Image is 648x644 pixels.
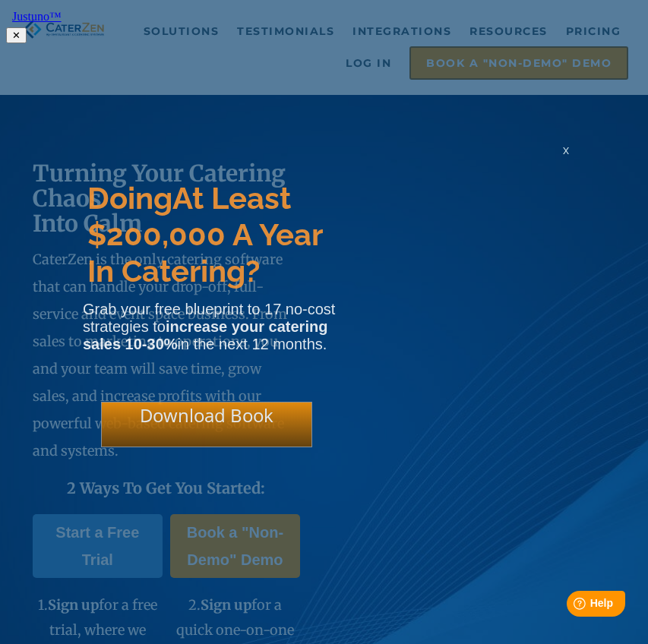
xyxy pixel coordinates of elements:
[87,180,322,289] span: At Least $200,000 A Year In Catering?
[554,143,578,173] div: x
[83,301,335,352] span: Grab your free blueprint to 17 no-cost strategies to in the next 12 months.
[140,402,273,428] span: Download Book
[6,27,27,43] button: ✕
[83,318,327,352] strong: increase your catering sales 10-30%
[513,585,631,627] iframe: Help widget launcher
[101,402,312,447] div: Download Book
[563,143,569,157] span: x
[87,180,172,216] span: Doing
